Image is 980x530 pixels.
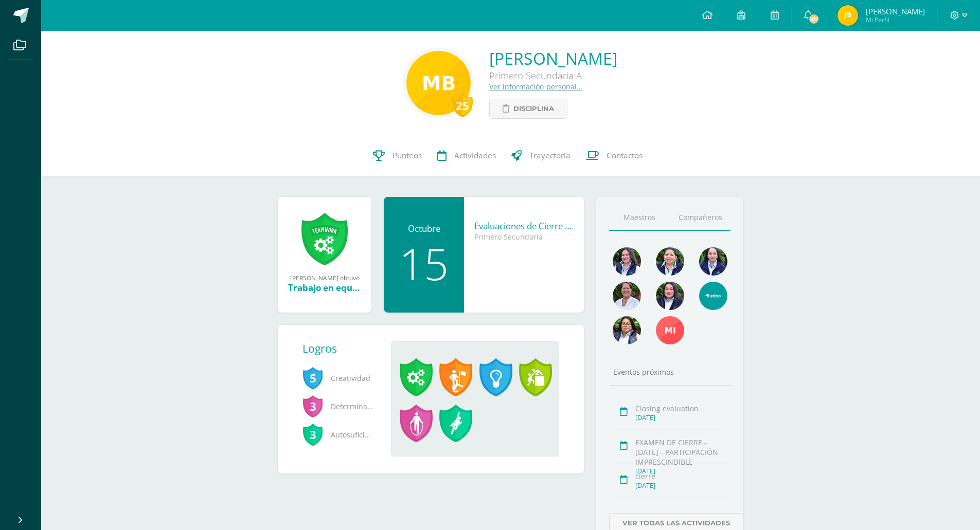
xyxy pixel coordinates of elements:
a: Contactos [578,135,650,176]
a: Maestros [609,205,670,231]
div: 15 [394,242,454,285]
img: 8b4d07f21f165275c0bb039a1ab75be6.png [613,247,641,276]
span: 5 [302,366,323,390]
span: Creatividad [302,364,375,392]
span: [PERSON_NAME] [866,6,925,16]
span: Autosuficiencia [302,421,375,449]
div: Eventos próximos [609,367,730,377]
div: [DATE] [635,413,727,422]
span: Mi Perfil [866,15,925,24]
span: 3 [302,394,323,418]
img: 5a727b80293650b0c8babe4576c1782a.png [406,51,471,115]
div: Trabajo en equipo [288,282,361,294]
img: 7052225f9b8468bfa6811723bfd0aac5.png [613,316,641,344]
span: 3 [302,423,323,446]
img: e4592216d3fc84dab095ec77361778a2.png [656,316,684,344]
img: 53e1125b3f6c1ebbb1483203c6a9f1e4.png [613,282,641,310]
a: Trayectoria [504,135,578,176]
span: Punteos [393,150,422,161]
div: Octubre [394,223,454,234]
div: [DATE] [635,481,727,490]
div: cierre [635,471,727,481]
img: d7b58b3ee24904eb3feedff3d7c47cbf.png [656,247,684,276]
div: Logros [302,341,383,356]
span: 107 [808,13,819,25]
a: Disciplina [489,99,567,119]
img: e13555400e539d49a325e37c8b84e82e.png [699,282,727,310]
div: Evaluaciones de Cierre PRIMARIA y SECUNDARIA - ASISTENCIA IMPRESCINDIBLE [474,220,574,232]
span: Contactos [607,150,643,161]
a: Punteos [365,135,430,176]
span: Determinación [302,392,375,421]
div: Primero Secundaria A [489,69,617,82]
img: f9c4b7d77c5e1bd20d7484783103f9b1.png [656,282,684,310]
div: EXAMEN DE CIERRE - [DATE] - PARTICIPACIÓN IMPRESCINDIBLE [635,437,727,467]
div: 25 [452,94,473,117]
a: Actividades [430,135,504,176]
span: Disciplina [513,99,554,118]
img: 019c8ba39c076ded63a58bd713d85300.png [838,5,858,26]
span: Actividades [454,150,496,161]
a: [PERSON_NAME] [489,47,617,69]
div: Primero Secundaria [474,232,574,242]
a: Ver información personal... [489,82,583,92]
a: Compañeros [670,205,730,231]
span: Trayectoria [529,150,571,161]
img: 7c64f4cdc1fa2a2a08272f32eb53ba45.png [699,247,727,276]
div: [PERSON_NAME] obtuvo [288,273,361,282]
div: Closing evaluation [635,404,727,413]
